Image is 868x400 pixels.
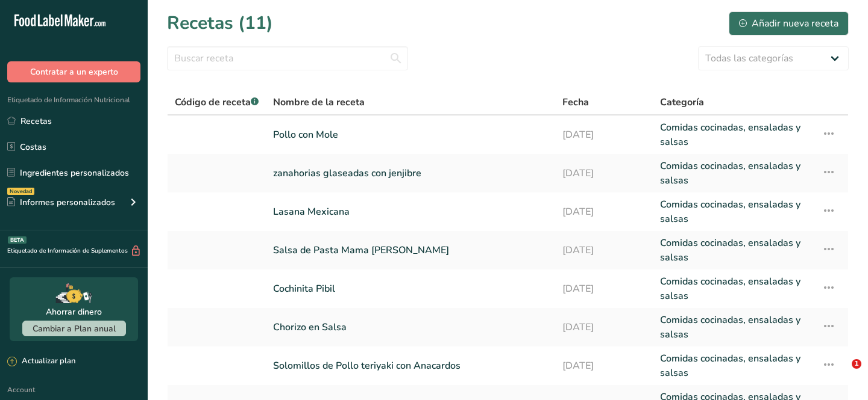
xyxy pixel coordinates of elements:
a: Comidas cocinadas, ensaladas y salsas [660,120,807,149]
a: zanahorias glaseadas con jenjibre [273,159,548,188]
a: Chorizo en Salsa [273,313,548,342]
a: [DATE] [562,351,646,380]
h1: Recetas (11) [167,10,273,37]
span: Categoría [660,95,704,109]
a: [DATE] [562,120,646,149]
iframe: Intercom live chat [827,359,856,388]
div: Añadir nueva receta [739,16,838,31]
span: Fecha [562,95,589,109]
button: Cambiar a Plan anual [22,321,126,336]
div: BETA [8,236,27,244]
a: Salsa de Pasta Mama [PERSON_NAME] [273,236,548,265]
a: [DATE] [562,236,646,265]
a: Comidas cocinadas, ensaladas y salsas [660,313,807,342]
input: Buscar receta [167,46,408,70]
a: Pollo con Mole [273,120,548,149]
a: Comidas cocinadas, ensaladas y salsas [660,197,807,226]
a: Comidas cocinadas, ensaladas y salsas [660,351,807,380]
a: Lasana Mexicana [273,197,548,226]
a: Comidas cocinadas, ensaladas y salsas [660,159,807,188]
button: Contratar a un experto [7,61,140,82]
a: Cochinita Pibil [273,274,548,303]
a: Comidas cocinadas, ensaladas y salsas [660,236,807,265]
a: Comidas cocinadas, ensaladas y salsas [660,274,807,303]
span: 1 [852,359,861,369]
a: [DATE] [562,313,646,342]
span: Código de receta [175,96,259,109]
div: Novedad [7,188,34,195]
div: Ahorrar dinero [46,306,102,318]
div: Actualizar plan [7,355,75,368]
a: [DATE] [562,159,646,188]
button: Añadir nueva receta [729,11,849,35]
a: [DATE] [562,197,646,226]
div: Informes personalizados [7,196,115,209]
a: Solomillos de Pollo teriyaki con Anacardos [273,351,548,380]
span: Cambiar a Plan anual [33,323,116,334]
span: Nombre de la receta [273,95,365,109]
a: [DATE] [562,274,646,303]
